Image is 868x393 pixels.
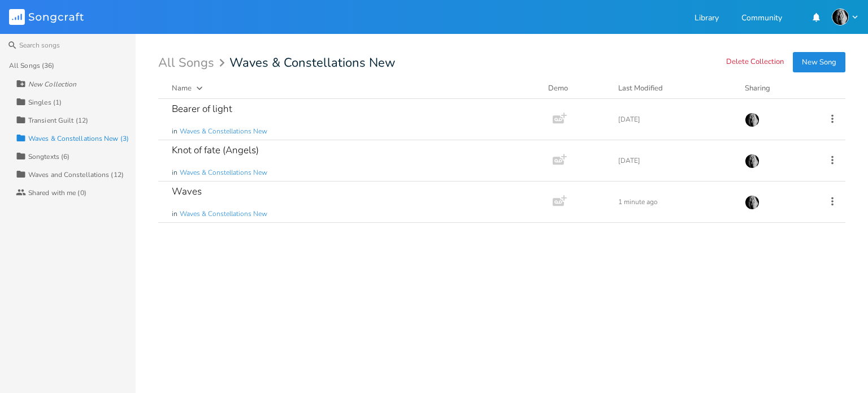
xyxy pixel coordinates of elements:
[28,117,88,124] div: Transient Guilt (12)
[832,8,849,25] img: RTW72
[172,145,259,155] div: Knot of fate (Angels)
[172,83,535,94] button: Name
[180,127,267,136] span: Waves & Constellations New
[172,127,177,136] span: in
[745,83,813,94] div: Sharing
[172,104,232,114] div: Bearer of light
[28,171,124,178] div: Waves and Constellations (12)
[28,135,129,142] div: Waves & Constellations New (3)
[229,57,396,69] span: Waves & Constellations New
[618,198,731,205] div: 1 minute ago
[28,99,62,106] div: Singles (1)
[28,153,70,160] div: Songtexts (6)
[172,168,177,178] span: in
[158,58,228,68] div: All Songs
[618,157,731,164] div: [DATE]
[741,14,782,24] a: Community
[180,168,267,178] span: Waves & Constellations New
[745,113,759,127] img: RTW72
[28,189,86,196] div: Shared with me (0)
[745,154,759,169] img: RTW72
[745,195,759,210] img: RTW72
[793,52,845,72] button: New Song
[28,81,76,88] div: New Collection
[695,14,719,24] a: Library
[548,83,605,94] div: Demo
[726,58,784,67] button: Delete Collection
[618,83,731,94] button: Last Modified
[618,83,663,93] div: Last Modified
[172,209,177,219] span: in
[172,83,192,93] div: Name
[618,116,731,123] div: [DATE]
[172,187,202,196] div: Waves
[9,62,54,69] div: All Songs (36)
[180,209,267,219] span: Waves & Constellations New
